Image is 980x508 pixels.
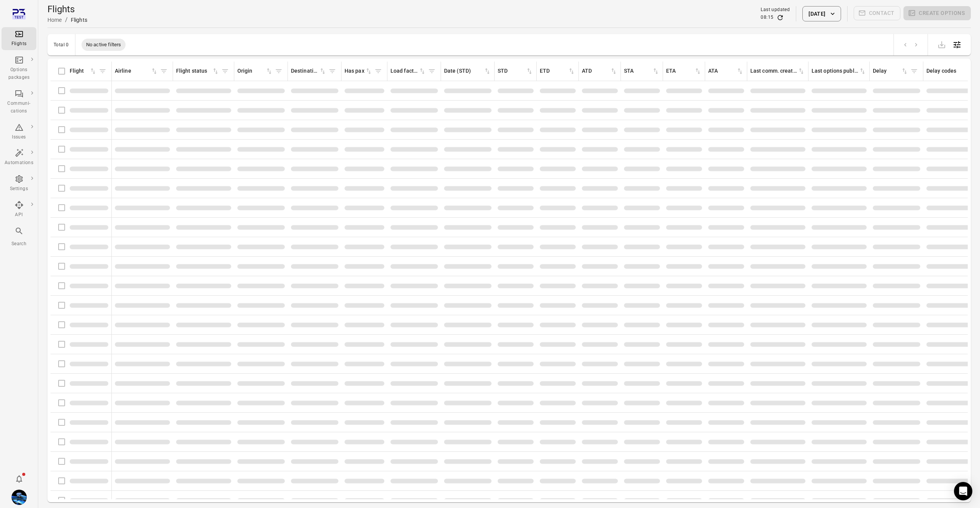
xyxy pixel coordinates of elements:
div: Sort by last communication created in ascending order [750,67,805,75]
div: Sort by date (STD) in ascending order [444,67,491,75]
div: Sort by origin in ascending order [237,67,273,75]
button: Daníel Benediktsson [8,487,30,508]
div: Sort by flight in ascending order [70,67,97,75]
span: Filter by delay [908,65,920,77]
div: API [5,211,33,219]
span: Please make a selection to export [934,41,949,48]
span: Filter by has pax [372,65,384,77]
span: Please make a selection to create communications [854,6,901,21]
a: Issues [2,120,36,143]
div: Sort by ETA in ascending order [666,67,702,75]
h1: Flights [47,3,87,15]
div: Sort by ETD in ascending order [540,67,575,75]
div: Open Intercom Messenger [954,482,972,500]
span: Filter by origin [273,65,284,77]
div: Flights [5,40,33,48]
div: Communi-cations [5,100,33,115]
nav: Breadcrumbs [47,15,87,24]
div: Sort by destination in ascending order [291,67,327,75]
button: Refresh data [776,14,784,21]
div: Automations [5,159,33,167]
img: shutterstock-1708408498.jpg [11,490,27,505]
li: / [65,15,68,24]
button: Notifications [11,471,27,487]
span: Please make a selection to create an option package [903,6,971,21]
span: Filter by load factor [426,65,438,77]
div: Flights [71,16,87,24]
div: Sort by STA in ascending order [624,67,660,75]
a: Settings [2,172,36,195]
button: [DATE] [802,6,841,21]
div: Sort by flight status in ascending order [176,67,219,75]
div: Issues [5,134,33,141]
div: Sort by ATA in ascending order [708,67,744,75]
div: Delay codes [926,67,973,75]
a: Flights [2,27,36,50]
a: Home [47,17,62,23]
div: Sort by load factor in ascending order [390,67,426,75]
span: Filter by airline [158,65,170,77]
span: Filter by destination [327,65,338,77]
a: Automations [2,146,36,169]
a: API [2,198,36,221]
div: Search [5,240,33,248]
div: Sort by delay in ascending order [873,67,908,75]
div: Options packages [5,66,33,81]
div: Last updated [761,6,790,14]
button: Open table configuration [949,37,965,52]
div: Sort by STD in ascending order [498,67,533,75]
div: Sort by has pax in ascending order [345,67,372,75]
nav: pagination navigation [900,40,921,50]
div: Settings [5,185,33,193]
button: Search [2,224,36,250]
a: Options packages [2,53,36,84]
div: 08:15 [761,14,773,21]
span: Filter by flight [97,65,108,77]
div: Total 0 [54,42,69,47]
span: No active filters [82,41,126,49]
div: Sort by ATD in ascending order [582,67,617,75]
div: Sort by airline in ascending order [115,67,158,75]
div: Sort by last options package published in ascending order [812,67,866,75]
span: Filter by flight status [219,65,231,77]
a: Communi-cations [2,87,36,117]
